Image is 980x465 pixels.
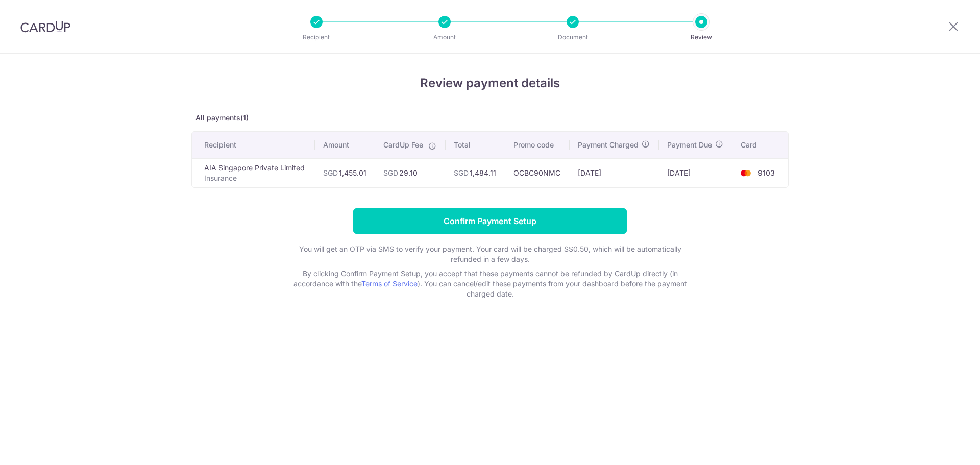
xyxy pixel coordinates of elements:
[286,244,694,264] p: You will get an OTP via SMS to verify your payment. Your card will be charged S$0.50, which will ...
[286,268,694,299] p: By clicking Confirm Payment Setup, you accept that these payments cannot be refunded by CardUp di...
[446,132,505,158] th: Total
[505,132,570,158] th: Promo code
[535,32,610,42] p: Document
[192,158,315,187] td: AIA Singapore Private Limited
[353,208,627,234] input: Confirm Payment Setup
[570,158,659,187] td: [DATE]
[315,132,376,158] th: Amount
[505,158,570,187] td: OCBC90NMC
[315,158,376,187] td: 1,455.01
[383,168,398,177] span: SGD
[659,158,732,187] td: [DATE]
[192,132,315,158] th: Recipient
[758,168,775,177] span: 9103
[736,167,756,179] img: <span class="translation_missing" title="translation missing: en.account_steps.new_confirm_form.b...
[407,32,482,42] p: Amount
[732,132,788,158] th: Card
[375,158,446,187] td: 29.10
[279,32,354,42] p: Recipient
[578,140,639,150] span: Payment Charged
[191,113,789,123] p: All payments(1)
[383,140,423,150] span: CardUp Fee
[915,434,970,460] iframe: Opens a widget where you can find more information
[361,279,418,288] a: Terms of Service
[323,168,338,177] span: SGD
[20,20,70,33] img: CardUp
[667,140,712,150] span: Payment Due
[191,74,789,92] h4: Review payment details
[204,173,307,183] p: Insurance
[446,158,505,187] td: 1,484.11
[454,168,469,177] span: SGD
[664,32,739,42] p: Review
